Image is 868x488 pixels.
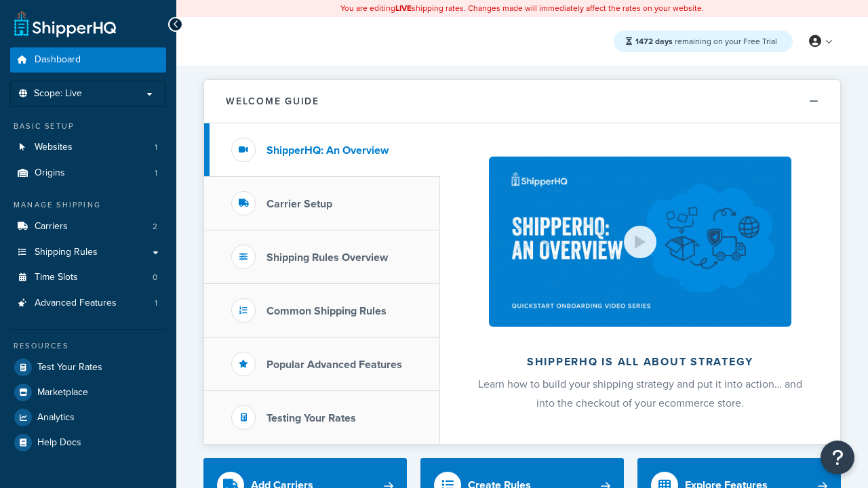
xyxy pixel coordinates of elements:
[155,167,157,179] span: 1
[267,251,388,264] h3: Shipping Rules Overview
[204,80,840,123] button: Welcome Guide
[10,121,166,132] div: Basic Setup
[267,144,389,157] h3: ShipperHQ: An Overview
[155,142,157,153] span: 1
[35,221,68,232] span: Carriers
[10,265,166,290] li: Time Slots
[267,305,387,317] h3: Common Shipping Rules
[35,142,73,153] span: Websites
[37,412,75,424] span: Analytics
[34,88,82,100] span: Scope: Live
[10,430,166,455] a: Help Docs
[37,437,81,449] span: Help Docs
[37,362,102,373] span: Test Your Rates
[10,161,166,186] li: Origins
[153,272,157,283] span: 0
[267,359,402,371] h3: Popular Advanced Features
[37,387,88,399] span: Marketplace
[10,340,166,352] div: Resources
[10,135,166,160] li: Websites
[10,291,166,316] li: Advanced Features
[476,356,804,368] h2: ShipperHQ is all about strategy
[35,272,78,283] span: Time Slots
[10,47,166,73] a: Dashboard
[395,2,412,14] b: LIVE
[10,161,166,186] a: Origins1
[35,167,65,179] span: Origins
[10,214,166,239] a: Carriers2
[10,214,166,239] li: Carriers
[10,135,166,160] a: Websites1
[10,240,166,265] a: Shipping Rules
[153,221,157,232] span: 2
[267,412,356,424] h3: Testing Your Rates
[226,96,319,106] h2: Welcome Guide
[35,298,117,309] span: Advanced Features
[267,198,332,210] h3: Carrier Setup
[489,157,791,327] img: ShipperHQ is all about strategy
[10,199,166,211] div: Manage Shipping
[10,265,166,290] a: Time Slots0
[155,298,157,309] span: 1
[10,405,166,430] a: Analytics
[821,441,854,474] button: Open Resource Center
[635,35,777,47] span: remaining on your Free Trial
[10,380,166,405] a: Marketplace
[478,376,802,411] span: Learn how to build your shipping strategy and put it into action… and into the checkout of your e...
[10,355,166,380] a: Test Your Rates
[35,54,81,66] span: Dashboard
[35,247,98,258] span: Shipping Rules
[635,35,673,47] strong: 1472 days
[10,291,166,316] a: Advanced Features1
